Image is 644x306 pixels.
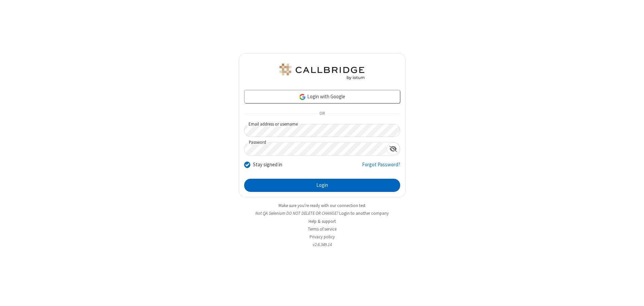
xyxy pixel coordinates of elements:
span: OR [317,109,327,118]
a: Privacy policy [310,234,335,240]
img: google-icon.png [299,93,306,101]
a: Make sure you're ready with our connection test [279,203,365,208]
li: v2.6.349.14 [239,241,406,248]
img: QA Selenium DO NOT DELETE OR CHANGE [278,64,366,80]
input: Password [245,142,387,156]
li: Not QA Selenium DO NOT DELETE OR CHANGE? [239,210,406,216]
div: Show password [387,142,400,155]
button: Login [244,179,400,192]
a: Terms of service [308,226,336,232]
a: Forgot Password? [362,161,400,174]
a: Help & support [309,218,336,224]
label: Stay signed in [253,161,282,169]
input: Email address or username [244,124,400,137]
button: Login to another company [339,210,389,216]
a: Login with Google [244,90,400,103]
